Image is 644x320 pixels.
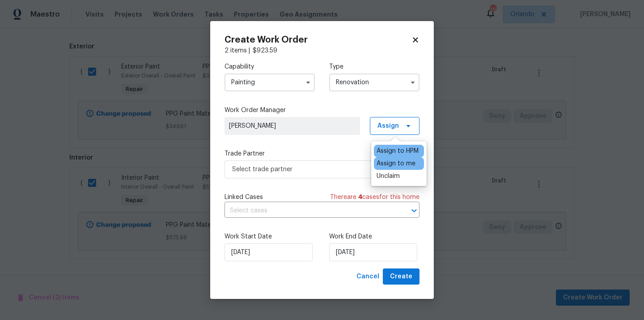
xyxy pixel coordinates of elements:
span: Linked Cases [225,193,263,202]
label: Capability [225,62,315,71]
button: Open [408,204,420,217]
span: $ 923.59 [253,48,277,54]
input: M/D/YYYY [329,243,417,261]
span: 4 [358,194,362,200]
div: Assign to me [377,159,415,168]
button: Show options [407,77,418,88]
span: There are case s for this home [330,193,419,202]
input: Select... [225,74,315,91]
button: Show options [303,77,314,88]
label: Trade Partner [225,149,419,158]
span: Select trade partner [232,165,399,174]
span: Assign [377,121,399,130]
input: Select... [329,74,419,91]
span: Create [390,271,412,282]
div: 2 items | [225,46,419,55]
label: Type [329,62,419,71]
label: Work End Date [329,232,419,241]
div: Unclaim [377,172,400,181]
span: [PERSON_NAME] [229,121,356,130]
div: Assign to HPM [377,147,419,156]
button: Cancel [353,268,383,285]
input: Select cases [225,204,394,218]
input: M/D/YYYY [225,243,313,261]
button: Create [383,268,419,285]
h2: Create Work Order [225,35,411,44]
label: Work Order Manager [225,106,419,115]
label: Work Start Date [225,232,315,241]
span: Cancel [356,271,379,282]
